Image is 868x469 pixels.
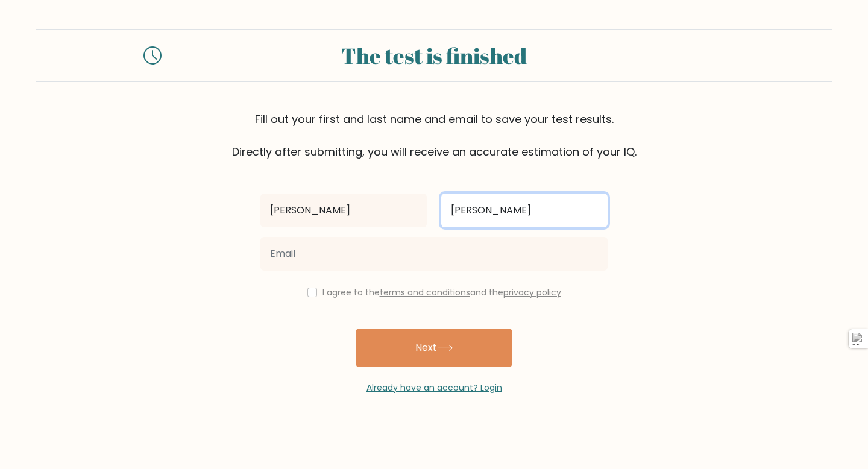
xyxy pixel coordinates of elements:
input: Last name [441,194,608,227]
div: Fill out your first and last name and email to save your test results. Directly after submitting,... [36,111,832,160]
a: terms and conditions [380,286,470,298]
a: privacy policy [503,286,561,298]
input: First name [260,194,427,227]
label: I agree to the and the [322,286,561,298]
a: Already have an account? Login [366,382,502,394]
button: Next [356,329,512,367]
div: The test is finished [176,39,692,72]
input: Email [260,237,608,271]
